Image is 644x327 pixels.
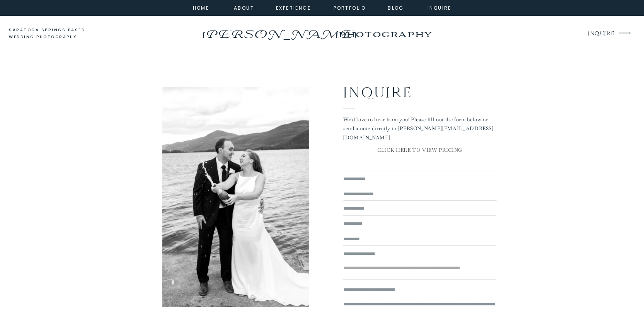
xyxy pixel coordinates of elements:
[323,23,446,44] a: photography
[382,4,410,11] a: Blog
[191,4,211,11] a: home
[234,4,251,11] a: about
[333,4,366,11] a: portfolio
[343,81,470,100] h2: Inquire
[588,29,614,39] a: INQUIRE
[9,27,100,41] a: saratoga springs based wedding photography
[200,25,358,37] a: [PERSON_NAME]
[343,115,496,137] p: We'd love to hear from you! Please fill out the form below or send a note directly to [PERSON_NAM...
[426,4,453,11] a: inquire
[276,4,307,11] a: experience
[343,146,496,156] a: CLICK HERE TO VIEW PRICING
